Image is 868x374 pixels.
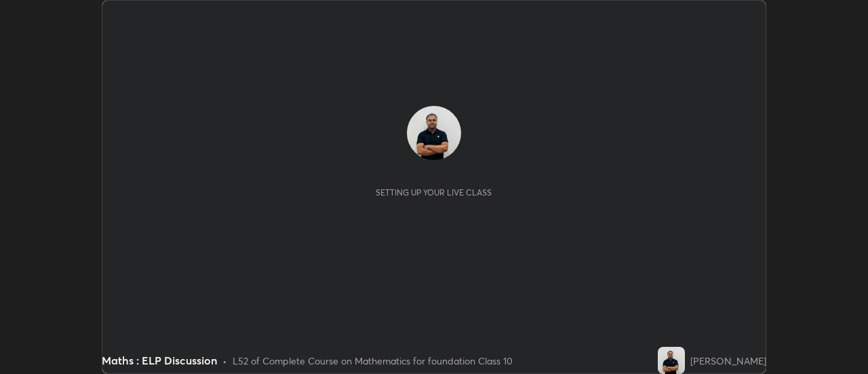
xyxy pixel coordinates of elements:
[376,187,492,198] div: Setting up your live class
[233,354,513,368] div: L52 of Complete Course on Mathematics for foundation Class 10
[102,352,217,369] div: Maths : ELP Discussion
[222,354,227,368] div: •
[658,347,685,374] img: bbd5f6fc1e684c10aef75d89bdaa4b6b.jpg
[690,354,766,368] div: [PERSON_NAME]
[407,106,461,160] img: bbd5f6fc1e684c10aef75d89bdaa4b6b.jpg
